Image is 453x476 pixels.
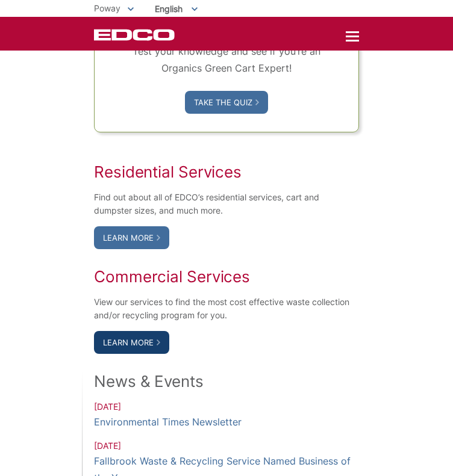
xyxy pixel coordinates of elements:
p: Find out about all of EDCO’s residential services, cart and dumpster sizes, and much more. [94,191,359,217]
span: [DATE] [94,440,121,451]
a: Learn More [94,331,169,354]
p: Test your knowledge and see if you’re an Organics Green Cart Expert! [113,43,340,76]
a: Take the Quiz [185,91,268,114]
h2: Residential Services [94,162,359,182]
a: EDCD logo. Return to the homepage. [94,29,175,41]
a: Environmental Times Newsletter [94,413,242,430]
h2: News & Events [94,372,359,391]
p: View our services to find the most cost effective waste collection and/or recycling program for you. [94,295,359,322]
a: Learn More [94,226,169,249]
h2: Commercial Services [94,267,359,286]
span: [DATE] [94,401,121,412]
span: Poway [94,3,120,13]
